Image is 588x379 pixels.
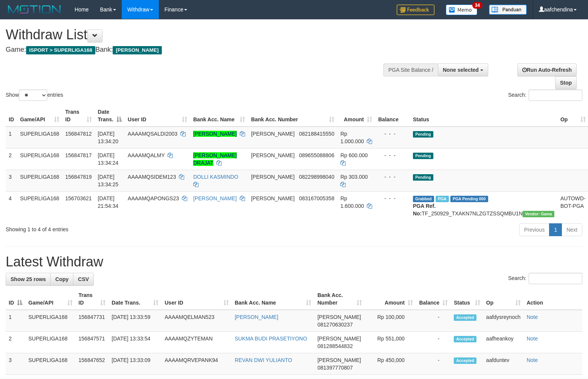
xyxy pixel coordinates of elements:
[235,336,307,342] a: SUKMA BUDI PRASETIYONO
[529,90,582,101] input: Search:
[397,5,434,15] img: Feedback.jpg
[416,332,451,353] td: -
[454,314,476,321] span: Accepted
[314,288,365,310] th: Bank Acc. Number: activate to sort column ascending
[62,105,95,127] th: Trans ID: activate to sort column ascending
[436,196,449,202] span: Marked by aafchhiseyha
[299,152,334,158] span: Copy 089655088806 to clipboard
[95,105,125,127] th: Date Trans.: activate to sort column descending
[193,131,237,137] a: [PERSON_NAME]
[193,174,238,180] a: DOLLI KASMINDO
[6,148,17,170] td: 2
[161,288,231,310] th: User ID: activate to sort column ascending
[251,152,295,158] span: [PERSON_NAME]
[378,130,407,138] div: - - -
[73,273,94,286] a: CSV
[25,353,76,375] td: SUPERLIGA168
[125,105,190,127] th: User ID: activate to sort column ascending
[235,314,278,320] a: [PERSON_NAME]
[25,332,76,353] td: SUPERLIGA168
[109,288,161,310] th: Date Trans.: activate to sort column ascending
[193,195,237,201] a: [PERSON_NAME]
[98,152,119,166] span: [DATE] 13:34:24
[25,288,76,310] th: Game/API: activate to sort column ascending
[317,314,361,320] span: [PERSON_NAME]
[6,353,25,375] td: 3
[299,195,334,201] span: Copy 083167005358 to clipboard
[446,5,478,15] img: Button%20Memo.svg
[251,174,295,180] span: [PERSON_NAME]
[413,153,433,159] span: Pending
[527,314,538,320] a: Note
[549,223,562,236] a: 1
[6,127,17,149] td: 1
[365,310,416,332] td: Rp 100,000
[299,174,334,180] span: Copy 082298998040 to clipboard
[55,276,68,282] span: Copy
[508,90,582,101] label: Search:
[6,170,17,191] td: 3
[65,195,92,201] span: 156703621
[483,332,524,353] td: aafheankoy
[562,223,582,236] a: Next
[340,152,368,158] span: Rp 600.000
[375,105,410,127] th: Balance
[451,288,483,310] th: Status: activate to sort column ascending
[527,357,538,363] a: Note
[438,63,488,76] button: None selected
[6,288,25,310] th: ID: activate to sort column descending
[26,46,95,54] span: ISPORT > SUPERLIGA168
[6,254,582,269] h1: Latest Withdraw
[128,174,176,180] span: AAAAMQSIDEM123
[529,273,582,284] input: Search:
[128,152,165,158] span: AAAAMQALMY
[17,148,62,170] td: SUPERLIGA168
[317,336,361,342] span: [PERSON_NAME]
[50,273,73,286] a: Copy
[17,127,62,149] td: SUPERLIGA168
[65,152,92,158] span: 156847817
[413,203,436,217] b: PGA Ref. No:
[76,332,109,353] td: 156847571
[17,191,62,220] td: SUPERLIGA168
[410,191,557,220] td: TF_250929_TXAKN7NLZGTZSSQMBU1N
[6,46,385,54] h4: Game: Bank:
[6,191,17,220] td: 4
[317,343,352,349] span: Copy 081288544832 to clipboard
[413,174,433,181] span: Pending
[317,365,352,371] span: Copy 081397770807 to clipboard
[235,357,292,363] a: REVAN DWI YULIANTO
[65,174,92,180] span: 156847819
[76,353,109,375] td: 156847652
[299,131,334,137] span: Copy 082188415550 to clipboard
[508,273,582,284] label: Search:
[76,310,109,332] td: 156847731
[17,170,62,191] td: SUPERLIGA168
[383,63,438,76] div: PGA Site Balance /
[128,131,178,137] span: AAAAMQSALDI2003
[190,105,248,127] th: Bank Acc. Name: activate to sort column ascending
[98,131,119,144] span: [DATE] 13:34:20
[25,310,76,332] td: SUPERLIGA168
[410,105,557,127] th: Status
[11,276,46,282] span: Show 25 rows
[6,105,17,127] th: ID
[555,76,577,89] a: Stop
[378,195,407,202] div: - - -
[489,5,527,15] img: panduan.png
[483,353,524,375] td: aafduntev
[527,336,538,342] a: Note
[454,336,476,342] span: Accepted
[340,195,364,209] span: Rp 1.600.000
[109,310,161,332] td: [DATE] 13:33:59
[317,357,361,363] span: [PERSON_NAME]
[6,332,25,353] td: 2
[128,195,179,201] span: AAAAMQAPONGS23
[6,223,239,233] div: Showing 1 to 4 of 4 entries
[454,357,476,364] span: Accepted
[248,105,337,127] th: Bank Acc. Number: activate to sort column ascending
[365,353,416,375] td: Rp 450,000
[193,152,237,166] a: [PERSON_NAME] DRAJAT
[443,67,479,73] span: None selected
[523,211,554,217] span: Vendor URL: https://trx31.1velocity.biz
